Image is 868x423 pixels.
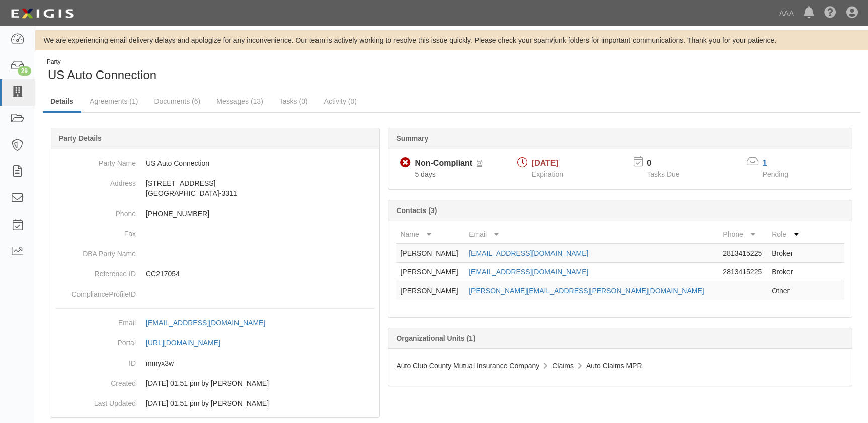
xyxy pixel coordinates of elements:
[82,91,145,111] a: Agreements (1)
[55,173,375,203] dd: [STREET_ADDRESS] [GEOGRAPHIC_DATA]-3311
[532,159,559,167] span: [DATE]
[396,244,465,263] td: [PERSON_NAME]
[532,170,563,178] span: Expiration
[768,244,804,263] td: Broker
[586,362,642,370] span: Auto Claims MPR
[55,353,375,373] dd: mmyx3w
[209,91,271,111] a: Messages (13)
[719,225,768,244] th: Phone
[55,244,136,259] dt: DBA Party Name
[396,263,465,281] td: [PERSON_NAME]
[317,91,364,111] a: Activity (0)
[552,362,574,370] span: Claims
[55,264,136,279] dt: Reference ID
[469,268,588,276] a: [EMAIL_ADDRESS][DOMAIN_NAME]
[647,158,692,169] p: 0
[396,206,437,215] b: Contacts (3)
[55,313,136,328] dt: Email
[55,203,136,219] dt: Phone
[465,225,719,244] th: Email
[55,333,136,348] dt: Portal
[469,287,704,295] a: [PERSON_NAME][EMAIL_ADDRESS][PERSON_NAME][DOMAIN_NAME]
[647,170,679,178] span: Tasks Due
[824,7,836,19] i: Help Center - Complianz
[146,269,375,279] p: CC217054
[55,203,375,224] dd: [PHONE_NUMBER]
[469,249,588,257] a: [EMAIL_ADDRESS][DOMAIN_NAME]
[55,173,136,188] dt: Address
[396,281,465,300] td: [PERSON_NAME]
[774,3,799,23] a: AAA
[719,263,768,281] td: 2813415225
[55,393,375,413] dd: 01/10/2024 01:51 pm by Benjamin Tully
[146,318,265,328] div: [EMAIL_ADDRESS][DOMAIN_NAME]
[55,373,375,393] dd: 01/10/2024 01:51 pm by Benjamin Tully
[59,134,102,143] b: Party Details
[768,281,804,300] td: Other
[8,5,77,23] img: logo-5460c22ac91f19d4615b14bd174203de0afe785f0fc80cf4dbbc73dc1793850b.png
[768,263,804,281] td: Broker
[477,160,482,167] i: Pending Review
[415,158,472,169] div: Non-Compliant
[400,158,411,168] i: Non-Compliant
[146,91,208,111] a: Documents (6)
[146,339,231,347] a: [URL][DOMAIN_NAME]
[55,353,136,368] dt: ID
[768,225,804,244] th: Role
[18,66,31,76] div: 29
[55,284,136,299] dt: ComplianceProfileID
[47,58,156,66] div: Party
[719,244,768,263] td: 2813415225
[272,91,315,111] a: Tasks (0)
[55,224,136,239] dt: Fax
[43,91,81,113] a: Details
[55,393,136,408] dt: Last Updated
[396,134,428,143] b: Summary
[146,319,276,327] a: [EMAIL_ADDRESS][DOMAIN_NAME]
[396,362,539,370] span: Auto Club County Mutual Insurance Company
[763,170,788,178] span: Pending
[396,334,475,342] b: Organizational Units (1)
[55,153,136,168] dt: Party Name
[763,159,767,167] a: 1
[396,225,465,244] th: Name
[55,373,136,388] dt: Created
[415,170,435,178] span: Since 08/22/2025
[55,153,375,173] dd: US Auto Connection
[48,68,156,82] span: US Auto Connection
[43,58,444,84] div: US Auto Connection
[35,35,868,45] div: We are experiencing email delivery delays and apologize for any inconvenience. Our team is active...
